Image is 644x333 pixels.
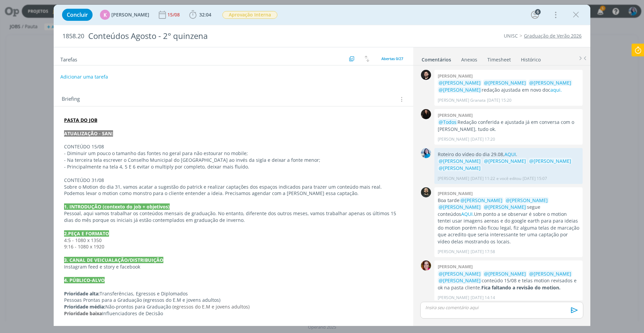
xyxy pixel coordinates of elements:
[471,176,495,182] span: [DATE] 11:22
[64,277,105,283] strong: 4. PÚBLICO-ALVO
[64,130,113,137] strong: ATUALIZAÇÃO - SAN:
[365,56,369,62] img: arrow-down-up.svg
[64,243,106,250] span: 9:16 - 1080 x 1920
[438,151,579,158] p: Roteiro do vídeo do dia 29.08, .
[461,197,502,203] span: @[PERSON_NAME]
[481,284,560,291] strong: Fica faltando a revisão do motion.
[62,9,93,21] button: Concluir
[484,204,526,210] span: @[PERSON_NAME]
[439,277,481,284] span: @[PERSON_NAME]
[484,80,526,86] span: @[PERSON_NAME]
[64,177,403,184] p: CONTEÚDO 31/08
[64,257,163,263] strong: 3. CANAL DE VEICUALAÇÃO/DISTRIBUIÇÃO
[64,157,403,163] p: - Na terceira tela escrever o Conselho Municipal do [GEOGRAPHIC_DATA] ao invés da sigla e deixar ...
[64,237,102,243] span: 4:5 - 1080 x 1350
[471,249,495,255] span: [DATE] 17:58
[64,203,170,210] strong: 1. INTRODUÇÃO (contexto do job + objetivos)
[60,55,77,63] span: Tarefas
[381,56,403,61] span: Abertas 0/27
[461,211,474,217] a: AQUI.
[167,12,181,17] div: 15/08
[484,158,526,164] span: @[PERSON_NAME]
[529,271,571,277] span: @[PERSON_NAME]
[438,80,579,93] p: redação ajustada em novo doc
[535,9,541,15] div: 6
[438,271,579,291] p: conteúdo 15/08 e telas motion revisados e ok na pasta cliente.
[64,230,109,237] strong: 2.PEÇA E FORMATO
[484,271,526,277] span: @[PERSON_NAME]
[67,12,88,17] span: Concluir
[529,158,571,164] span: @[PERSON_NAME]
[550,87,562,93] a: aqui.
[64,297,403,303] p: Pessoas Prontas para a Graduação (egressos do E.M e jovens adultos)
[62,95,80,104] span: Briefing
[54,5,590,326] div: dialog
[62,33,84,40] span: 1858.20
[439,119,457,125] span: @Todos
[187,9,213,20] button: 32:04
[471,295,495,301] span: [DATE] 14:14
[438,112,473,118] b: [PERSON_NAME]
[174,303,250,310] span: egressos do E.M e jovens adultos)
[523,176,547,182] span: [DATE] 15:07
[461,56,477,63] div: Anexos
[438,264,473,270] b: [PERSON_NAME]
[439,80,481,86] span: @[PERSON_NAME]
[439,204,481,210] span: @[PERSON_NAME]
[421,70,431,80] img: B
[64,264,403,270] p: Instagram feed e story e facebook
[487,97,512,103] span: [DATE] 15:20
[421,260,431,271] img: B
[64,290,100,297] strong: Prioridade alta:
[530,9,540,20] button: 6
[439,158,481,164] span: @[PERSON_NAME]
[64,150,403,157] p: - Diminuir um pouco o tamanho das fontes no geral para não estourar no mobile;
[504,151,516,157] a: AQUI
[439,87,481,93] span: @[PERSON_NAME]
[64,303,403,310] p: Não-prontos para Graduação (
[111,12,149,17] span: [PERSON_NAME]
[60,71,108,83] button: Adicionar uma tarefa
[524,33,582,39] a: Graduação de Verão 2026
[438,73,473,79] b: [PERSON_NAME]
[529,80,571,86] span: @[PERSON_NAME]
[64,210,403,224] p: Pessoal, aqui vamos trabalhar os conteúdos mensais de graduação. No entanto, diferente dos outros...
[64,117,97,123] a: PASTA DO JOB
[421,148,431,158] img: E
[100,10,110,20] div: K
[64,163,403,170] p: - Principalmente na tela 4, 5 E 6 evitar o multiply por completo, deixar mais fluído.
[438,176,469,182] p: [PERSON_NAME]
[421,53,451,63] a: Comentários
[222,11,277,19] span: Aprovação Interna
[521,53,541,63] a: Histórico
[438,295,469,301] p: [PERSON_NAME]
[439,271,481,277] span: @[PERSON_NAME]
[421,109,431,119] img: S
[64,310,102,317] strong: Prioridade baixa
[438,136,469,142] p: [PERSON_NAME]
[64,143,403,150] p: CONTEÚDO 15/08
[64,184,403,197] p: Sobre o Motion do dia 31, vamos acatar a sugestão do patrick e realizar captações dos espaços ind...
[86,28,363,44] div: Conteúdos Agosto - 2° quinzena
[421,187,431,197] img: P
[439,165,481,171] span: @[PERSON_NAME]
[496,176,521,182] span: e você editou
[438,190,473,196] b: [PERSON_NAME]
[64,290,403,297] p: Transferências, Egressos e Diplomados
[222,11,278,19] button: Aprovação Interna
[438,119,579,133] p: Redação conferida e ajustada já em conversa com o [PERSON_NAME], tudo ok.
[100,10,149,20] button: K[PERSON_NAME]
[471,136,495,142] span: [DATE] 17:20
[506,197,548,203] span: @[PERSON_NAME]
[64,303,105,310] strong: Prioridade média:
[504,33,518,39] a: UNISC
[438,249,469,255] p: [PERSON_NAME]
[438,197,579,245] p: Boa tarde segue conteúdos Um ponto a se observar é sobre o motion tentei usar imagens aereas e do...
[438,97,486,103] p: [PERSON_NAME] Granata
[64,310,403,317] p: Influenciadores de Decisão
[487,53,511,63] a: Timesheet
[199,11,211,18] span: 32:04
